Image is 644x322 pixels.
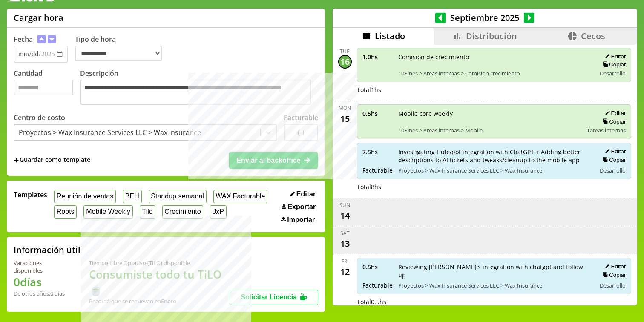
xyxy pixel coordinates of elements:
button: Editar [287,190,318,198]
button: Editar [602,263,626,270]
label: Centro de costo [14,113,65,122]
span: 1.0 hs [362,53,392,61]
div: Total 0.5 hs [357,298,632,306]
div: 14 [338,209,352,222]
div: Total 8 hs [357,183,632,191]
span: Desarrollo [600,167,626,174]
div: scrollable content [333,45,637,304]
span: Solicitar Licencia [241,293,297,301]
div: Recordá que se renuevan en [89,297,230,305]
div: Tue [340,48,350,55]
span: Templates [14,190,47,199]
span: Comisión de crecimiento [398,53,590,61]
span: Proyectos > Wax Insurance Services LLC > Wax Insurance [398,167,590,174]
button: Copiar [600,271,626,279]
button: Crecimiento [162,205,204,218]
textarea: Descripción [80,80,311,105]
span: Exportar [287,203,316,211]
button: Copiar [600,118,626,125]
label: Fecha [14,34,33,44]
h1: Cargar hora [14,12,63,23]
h2: Información útil [14,244,80,256]
div: 16 [338,55,352,69]
span: Septiembre 2025 [446,12,524,23]
span: 0.5 hs [362,109,392,118]
button: Reunión de ventas [54,190,116,203]
div: Sat [340,230,350,237]
span: Reviewing [PERSON_NAME]'s integration with chatgpt and follow up [398,263,590,279]
button: WAX Facturable [213,190,267,203]
button: Tilo [140,205,155,218]
span: + [14,155,19,165]
button: Roots [54,205,77,218]
span: Facturable [362,281,392,289]
label: Descripción [80,69,318,107]
span: Distribución [466,30,517,42]
span: Facturable [362,166,392,174]
select: Tipo de hora [75,46,162,61]
label: Cantidad [14,69,80,107]
button: Editar [602,109,626,117]
button: Copiar [600,156,626,164]
b: Enero [161,297,176,305]
div: Proyectos > Wax Insurance Services LLC > Wax Insurance [19,128,201,137]
div: Sun [339,201,350,209]
button: Copiar [600,61,626,68]
span: 0.5 hs [362,263,392,271]
span: Tareas internas [587,126,626,134]
span: Cecos [581,30,605,42]
button: Enviar al backoffice [229,152,318,169]
button: Standup semanal [149,190,207,203]
button: Solicitar Licencia [230,290,318,305]
div: 12 [338,265,352,279]
span: Mobile core weekly [398,109,581,118]
div: Mon [339,104,351,112]
button: JxP [210,205,226,218]
span: Importar [287,216,315,224]
div: Total 1 hs [357,86,632,94]
span: Enviar al backoffice [236,157,300,164]
label: Tipo de hora [75,34,169,63]
div: Vacaciones disponibles [14,259,69,274]
span: Proyectos > Wax Insurance Services LLC > Wax Insurance [398,282,590,289]
span: 7.5 hs [362,148,392,156]
div: De otros años: 0 días [14,290,69,297]
div: Tiempo Libre Optativo (TiLO) disponible [89,259,230,267]
span: +Guardar como template [14,155,90,165]
button: Mobile Weekly [83,205,132,218]
div: Fri [342,258,348,265]
button: Exportar [279,203,318,211]
span: 10Pines > Areas internas > Comision crecimiento [398,69,590,77]
span: Desarrollo [600,69,626,77]
div: 15 [338,112,352,125]
button: Editar [602,148,626,155]
span: Investigating Hubspot integration with ChatGPT + Adding better descriptions to AI tickets and twe... [398,148,590,164]
label: Facturable [284,113,318,122]
h1: 0 días [14,274,69,290]
span: Editar [296,190,316,198]
button: Editar [602,53,626,60]
h1: Consumiste todo tu TiLO 🍵 [89,267,230,297]
input: Cantidad [14,80,73,95]
span: Desarrollo [600,282,626,289]
span: Listado [375,30,405,42]
span: 10Pines > Areas internas > Mobile [398,126,581,134]
button: BEH [123,190,142,203]
div: 13 [338,237,352,250]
